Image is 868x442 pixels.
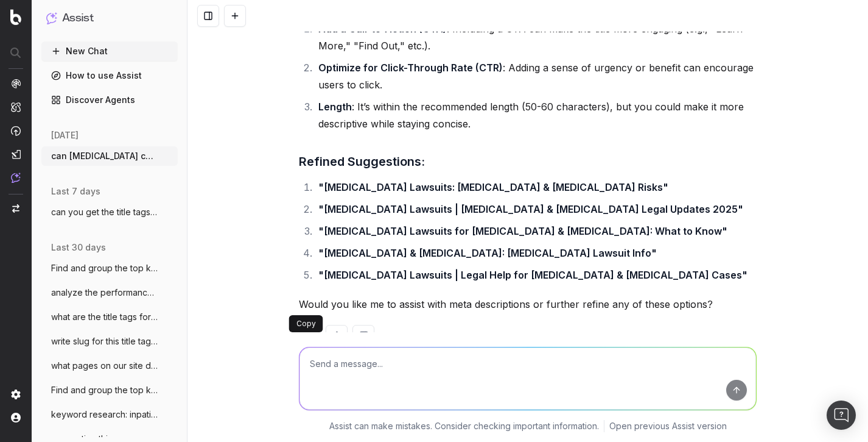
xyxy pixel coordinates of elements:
[11,126,21,136] img: Activation
[51,360,158,372] span: what pages on our site deal with shift d
[11,149,21,159] img: Studio
[609,420,727,432] a: Open previous Assist version
[41,356,178,376] button: what pages on our site deal with shift d
[12,204,19,213] img: Switch project
[318,101,352,113] strong: Length
[41,90,178,110] a: Discover Agents
[41,405,178,424] button: keyword research: inpatient rehab
[51,287,158,299] span: analyze the performance of our page on s
[46,10,173,27] button: Assist
[41,66,178,85] a: How to use Assist
[51,129,79,141] span: [DATE]
[318,225,727,237] strong: "[MEDICAL_DATA] Lawsuits for [MEDICAL_DATA] & [MEDICAL_DATA]: What to Know"
[318,247,657,259] strong: "[MEDICAL_DATA] & [MEDICAL_DATA]: [MEDICAL_DATA] Lawsuit Info"
[51,185,100,198] span: last 7 days
[62,10,94,27] h1: Assist
[41,283,178,302] button: analyze the performance of our page on s
[315,59,757,93] li: : Adding a sense of urgency or benefit can encourage users to click.
[41,307,178,327] button: what are the title tags for pages dealin
[11,79,21,88] img: Analytics
[827,401,856,430] div: Open Intercom Messenger
[11,413,21,422] img: My account
[51,206,158,218] span: can you get the title tags for all pages
[51,384,158,396] span: Find and group the top keywords for sta
[318,181,668,193] strong: "[MEDICAL_DATA] Lawsuits: [MEDICAL_DATA] & [MEDICAL_DATA] Risks"
[51,241,106,254] span: last 30 days
[315,20,757,54] li: : Including a CTA can make the title more engaging (e.g., "Learn More," "Find Out," etc.).
[41,380,178,400] button: Find and group the top keywords for sta
[299,152,757,171] h3: Refined Suggestions:
[41,146,178,166] button: can [MEDICAL_DATA] cause [MEDICAL_DATA] 64 [MEDICAL_DATA] cl
[51,335,158,348] span: write slug for this title tag: Starwood
[11,390,21,399] img: Setting
[299,296,757,313] p: Would you like me to assist with meta descriptions or further refine any of these options?
[10,9,21,25] img: Botify logo
[46,12,57,24] img: Assist
[318,203,743,215] strong: "[MEDICAL_DATA] Lawsuits | [MEDICAL_DATA] & [MEDICAL_DATA] Legal Updates 2025"
[329,420,599,432] p: Assist can make mistakes. Consider checking important information.
[318,269,747,281] strong: "[MEDICAL_DATA] Lawsuits | Legal Help for [MEDICAL_DATA] & [MEDICAL_DATA] Cases"
[41,258,178,278] button: Find and group the top keywords for [PERSON_NAME]
[11,102,21,112] img: Intelligence
[41,41,178,61] button: New Chat
[51,262,158,274] span: Find and group the top keywords for [PERSON_NAME]
[318,62,503,74] strong: Optimize for Click-Through Rate (CTR)
[315,98,757,132] li: : It’s within the recommended length (50-60 characters), but you could make it more descriptive w...
[51,408,158,421] span: keyword research: inpatient rehab
[41,332,178,351] button: write slug for this title tag: Starwood
[296,319,316,329] p: Copy
[51,311,158,323] span: what are the title tags for pages dealin
[51,150,158,162] span: can [MEDICAL_DATA] cause [MEDICAL_DATA] 64 [MEDICAL_DATA] cl
[11,173,21,183] img: Assist
[41,202,178,222] button: can you get the title tags for all pages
